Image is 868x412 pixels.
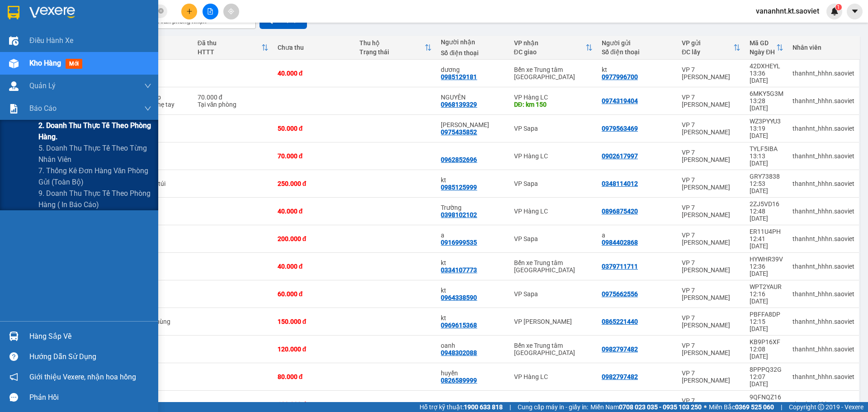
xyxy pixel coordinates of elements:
[750,318,783,332] div: 12:15 [DATE]
[750,200,783,208] div: 2ZJ5VD16
[514,39,585,47] div: VP nhận
[514,125,593,132] div: VP Sapa
[514,152,593,160] div: VP Hàng LC
[441,121,505,128] div: Chung
[441,156,477,163] div: 0962852696
[837,4,840,10] span: 1
[602,373,638,380] div: 0982797482
[735,403,774,411] strong: 0369 525 060
[704,405,707,409] span: ⚪️
[793,97,854,104] div: thanhnt_hhhn.saoviet
[509,402,511,412] span: |
[750,62,783,70] div: 42DXHEYL
[793,346,854,353] div: thanhnt_hhhn.saoviet
[514,94,593,101] div: VP Hàng LC
[441,239,477,246] div: 0916999535
[278,373,350,380] div: 80.000 đ
[441,349,477,356] div: 0948302088
[682,94,741,108] div: VP 7 [PERSON_NAME]
[38,142,151,165] span: 5. Doanh thu thực tế theo từng nhân viên
[29,350,151,364] div: Hướng dẫn sử dụng
[793,401,854,408] div: thanhnt_hhhn.saoviet
[602,39,673,47] div: Người gửi
[278,290,350,298] div: 60.000 đ
[278,346,350,353] div: 120.000 đ
[750,208,783,222] div: 12:48 [DATE]
[278,152,350,160] div: 70.000 đ
[750,97,783,112] div: 13:28 [DATE]
[851,7,859,15] span: caret-down
[602,401,638,408] div: 0964228996
[602,125,638,132] div: 0979563469
[793,152,854,160] div: thanhnt_hhhn.saoviet
[602,346,638,353] div: 0982797482
[223,4,239,19] button: aim
[750,311,783,318] div: PBFFA8DP
[793,318,854,325] div: thanhnt_hhhn.saoviet
[793,44,854,51] div: Nhân viên
[198,94,269,101] div: 70.000 đ
[682,204,741,218] div: VP 7 [PERSON_NAME]
[514,208,593,215] div: VP Hàng LC
[590,402,702,412] span: Miền Nam
[278,401,350,408] div: 100.000 đ
[750,90,783,97] div: 6MKY5G3M
[278,318,350,325] div: 150.000 đ
[682,232,741,246] div: VP 7 [PERSON_NAME]
[793,373,854,380] div: thanhnt_hhhn.saoviet
[278,44,350,51] div: Chưa thu
[602,318,638,325] div: 0865221440
[278,263,350,270] div: 40.000 đ
[682,287,741,301] div: VP 7 [PERSON_NAME]
[793,290,854,298] div: thanhnt_hhhn.saoviet
[602,239,638,246] div: 0984402868
[355,36,437,60] th: Toggle SortBy
[750,145,783,152] div: TYLF5IBA
[750,228,783,235] div: ER11U4PH
[682,397,741,412] div: VP 7 [PERSON_NAME]
[278,208,350,215] div: 40.000 đ
[602,66,673,73] div: kt
[441,94,505,101] div: NGUYÊN
[602,97,638,104] div: 0974319404
[602,152,638,160] div: 0902617997
[441,101,477,108] div: 0968139329
[818,404,824,410] span: copyright
[709,402,774,412] span: Miền Bắc
[750,290,783,305] div: 12:16 [DATE]
[441,73,477,81] div: 0985129181
[441,184,477,191] div: 0985125999
[441,266,477,274] div: 0334107773
[514,259,593,274] div: Bến xe Trung tâm [GEOGRAPHIC_DATA]
[793,180,854,187] div: thanhnt_hhhn.saoviet
[750,152,783,167] div: 13:13 [DATE]
[677,36,745,60] th: Toggle SortBy
[158,7,164,16] span: close-circle
[278,70,350,77] div: 40.000 đ
[750,173,783,180] div: GRY73838
[441,369,505,377] div: huyền
[830,7,839,15] img: icon-new-feature
[835,4,842,10] sup: 1
[750,393,783,401] div: 9QFNQZ16
[793,125,854,132] div: thanhnt_hhhn.saoviet
[514,290,593,298] div: VP Sapa
[29,80,56,91] span: Quản Lý
[682,48,733,56] div: ĐC lấy
[750,263,783,277] div: 12:36 [DATE]
[441,259,505,266] div: kt
[441,314,505,322] div: kt
[29,330,151,343] div: Hàng sắp về
[619,403,702,411] strong: 0708 023 035 - 0935 103 250
[750,338,783,346] div: KB9P16XF
[602,180,638,187] div: 0348114012
[682,314,741,329] div: VP 7 [PERSON_NAME]
[750,373,783,388] div: 12:07 [DATE]
[602,263,638,270] div: 0379711711
[359,48,425,56] div: Trạng thái
[441,287,505,294] div: kt
[682,369,741,384] div: VP 7 [PERSON_NAME]
[750,366,783,373] div: 8PPPQ32G
[38,165,151,188] span: 7. Thống kê đơn hàng văn phòng gửi (toàn bộ)
[682,121,741,136] div: VP 7 [PERSON_NAME]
